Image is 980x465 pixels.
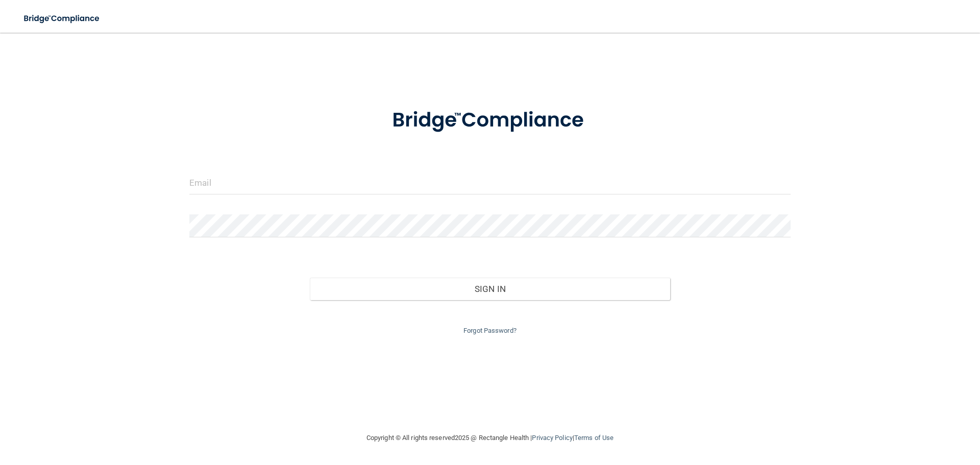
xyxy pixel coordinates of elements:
[310,278,671,300] button: Sign In
[574,434,614,442] a: Terms of Use
[15,8,109,29] img: bridge_compliance_login_screen.278c3ca4.svg
[371,94,609,147] img: bridge_compliance_login_screen.278c3ca4.svg
[189,172,791,194] input: Email
[532,434,572,442] a: Privacy Policy
[304,422,676,454] div: Copyright © All rights reserved 2025 @ Rectangle Health | |
[463,327,517,334] a: Forgot Password?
